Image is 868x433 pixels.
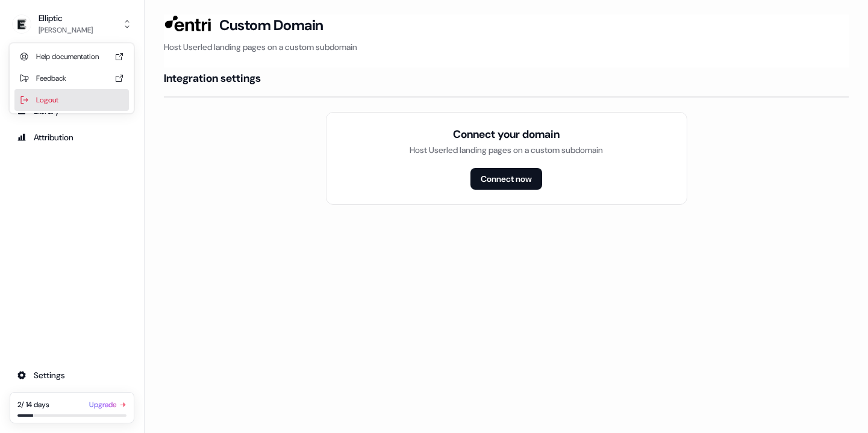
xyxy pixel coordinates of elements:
div: Logout [14,89,129,111]
div: Elliptic [39,12,93,24]
div: [PERSON_NAME] [39,24,93,36]
div: Elliptic[PERSON_NAME] [10,43,134,113]
div: Help documentation [14,46,129,67]
button: Elliptic[PERSON_NAME] [10,10,134,39]
div: Feedback [14,67,129,89]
